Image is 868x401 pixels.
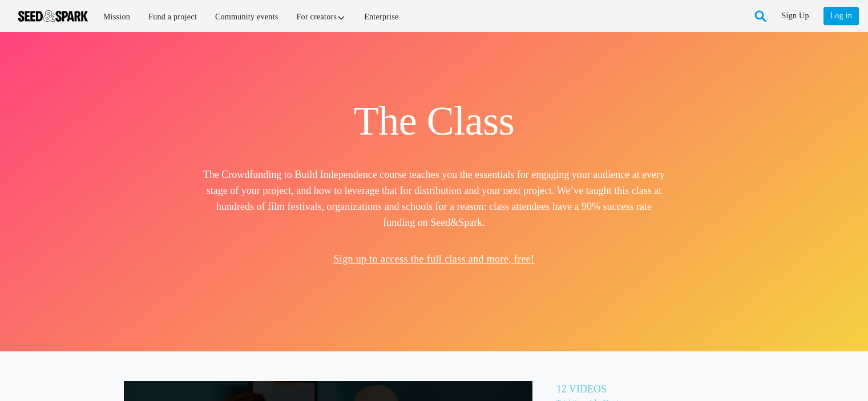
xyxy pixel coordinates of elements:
[203,96,665,146] h1: The Class
[823,7,859,25] a: Log in
[556,381,745,397] h5: 12 Videos
[782,7,809,25] a: Sign Up
[207,5,286,29] a: Community events
[18,10,88,22] img: Seed amp; Spark
[95,5,138,29] a: Mission
[203,167,665,230] h5: The Crowdfunding to Build Independence course teaches you the essentials for engaging your audien...
[289,5,354,29] a: For creators
[333,253,534,265] a: Sign up to access the full class and more, free!
[140,5,205,29] a: Fund a project
[356,5,406,29] a: Enterprise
